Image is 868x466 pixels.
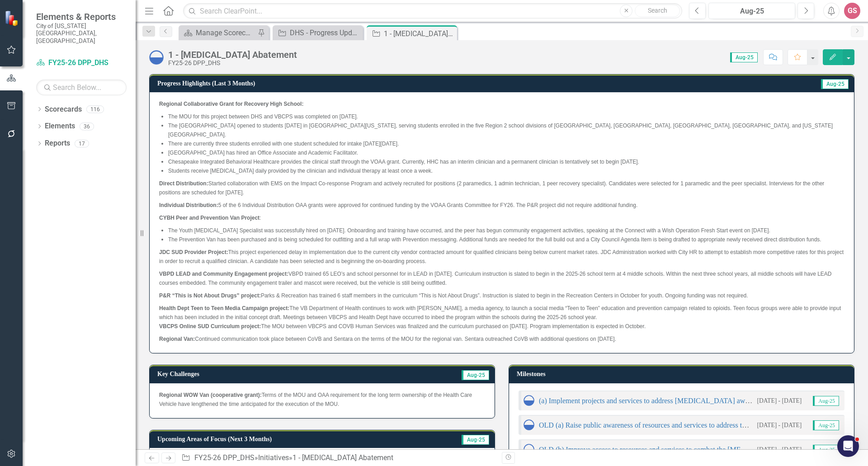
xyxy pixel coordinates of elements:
small: [DATE] - [DATE] [757,421,802,429]
h3: Milestones [517,371,849,377]
img: In Progress [524,444,534,455]
span: Aug-25 [462,435,489,445]
div: FY25-26 DPP_DHS [168,60,297,66]
button: GS [844,3,860,19]
span: VBPD LEAD and Community Engagement project: [159,271,288,277]
span: The MOU for this project between DHS and VBCPS was completed on [DATE]. [168,113,358,120]
a: Scorecards [45,104,82,115]
span: Search [648,7,667,14]
span: This project experienced delay in implementation due to the current city vendor contracted amount... [159,249,844,264]
strong: VBCPS Online SUD Curriculum project: [159,323,261,329]
a: FY25-26 DPP_DHS [194,453,255,462]
strong: Individual Distribution: [159,202,218,208]
span: The Youth [MEDICAL_DATA] Specialist was successfully hired on [DATE]. Onboarding and training hav... [168,227,770,234]
strong: Regional WOW Van (cooperative grant): [159,392,262,398]
span: [GEOGRAPHIC_DATA] has hired an Office Associate and Academic Facilitator. [168,150,358,156]
span: The [GEOGRAPHIC_DATA] opened to students [DATE] in [GEOGRAPHIC_DATA][US_STATE], serving students ... [168,122,833,138]
a: Reports [45,138,70,149]
span: Elements & Reports [36,11,127,22]
strong: JDC SUD Provider Project: [159,249,228,255]
span: The VB Department of Health continues to work with [PERSON_NAME], a media agency, to launch a soc... [159,305,841,320]
span: VBPD trained 65 LEO’s and school personnel for in LEAD in [DATE]. Curriculum instruction is slate... [159,271,832,286]
span: 5 of the 6 Individual Distribution OAA grants were approved for continued funding by the VOAA Gra... [159,202,637,208]
img: In Progress [524,419,534,430]
a: FY25-26 DPP_DHS [36,58,127,68]
div: DHS - Progress Update Report [290,27,361,38]
span: There are currently three students enrolled with one student scheduled for intake [DATE][DATE]. [168,141,399,147]
span: Parks & Recreation has trained 6 staff members in the curriculum “This is Not About Drugs”. Instr... [159,292,748,299]
span: Aug-25 [821,79,849,89]
span: Continued communication took place between CoVB and Sentara on the terms of the MOU for the regio... [159,336,616,342]
div: 1 - [MEDICAL_DATA] Abatement [168,50,297,60]
button: Aug-25 [708,3,795,19]
strong: Regional Collaborative Grant for Recovery High School: [159,101,303,107]
strong: CYBH Peer and Prevention Van Project [159,215,259,221]
h3: Upcoming Areas of Focus (Next 3 Months) [157,436,424,442]
span: Aug-25 [462,370,489,380]
div: Aug-25 [712,6,792,17]
span: Aug-25 [730,52,758,62]
strong: P&R “This is Not About Drugs” project: [159,292,261,299]
span: Students receive [MEDICAL_DATA] daily provided by the clinician and individual therapy at least o... [168,168,433,174]
a: DHS - Progress Update Report [275,27,361,38]
a: OLD (a) Raise public awareness of resources and services to address the [MEDICAL_DATA] Epidemic [539,421,840,429]
img: ClearPoint Strategy [5,10,20,26]
span: Aug-25 [813,396,839,406]
h3: Progress Highlights (Last 3 Months) [157,80,693,87]
a: Initiatives [258,453,289,462]
input: Search ClearPoint... [183,3,682,19]
img: In Progress [149,50,164,65]
div: 116 [86,105,104,113]
div: Manage Scorecards [196,27,255,38]
div: 1 - [MEDICAL_DATA] Abatement [292,453,393,462]
span: The MOU between VBCPS and COVB Human Services was finalized and the curriculum purchased on [DATE... [159,323,646,329]
input: Search Below... [36,80,127,95]
a: (a) Implement projects and services to address [MEDICAL_DATA] awareness [539,397,766,405]
iframe: Intercom live chat [837,435,859,457]
span: The Prevention Van has been purchased and is being scheduled for outfitting and a full wrap with ... [168,236,821,243]
a: Manage Scorecards [181,27,255,38]
strong: Health Dept Teen to Teen Media Campaign project: [159,305,289,311]
div: 17 [75,140,89,147]
button: Search [635,5,680,17]
small: [DATE] - [DATE] [757,445,802,454]
strong: Regional Van: [159,336,195,342]
span: Aug-25 [813,420,839,430]
div: » » [181,453,495,463]
h3: Key Challenges [157,371,356,377]
span: Aug-25 [813,445,839,455]
span: Chesapeake Integrated Behavioral Healthcare provides the clinical staff through the VOAA grant. C... [168,159,639,165]
span: Terms of the MOU and OAA requirement for the long term ownership of the Health Care Vehicle have ... [159,392,472,407]
span: : [159,215,261,221]
div: 1 - [MEDICAL_DATA] Abatement [384,28,455,39]
img: In Progress [524,395,534,406]
div: 36 [80,122,94,130]
strong: Direct Distribution: [159,180,208,187]
small: City of [US_STATE][GEOGRAPHIC_DATA], [GEOGRAPHIC_DATA] [36,22,127,44]
small: [DATE] - [DATE] [757,396,802,405]
span: Started collaboration with EMS on the Impact Co-response Program and actively recruited for posit... [159,180,824,196]
a: Elements [45,121,75,132]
